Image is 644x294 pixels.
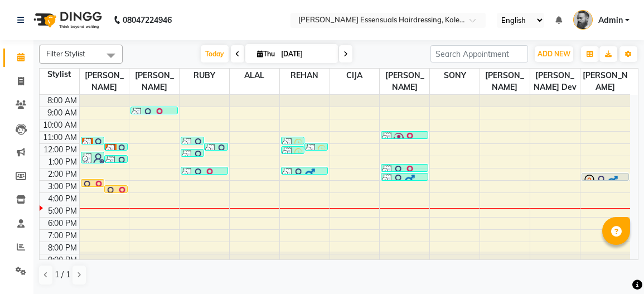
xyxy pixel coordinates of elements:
span: CIJA [330,69,380,83]
div: 5:00 PM [46,205,79,217]
div: 1:00 PM [46,156,79,168]
div: [PERSON_NAME] 1, TK07, 11:30 AM-12:00 PM, SENIOR STYLIST (Men) [282,137,304,144]
span: Admin [598,15,623,26]
div: 2:00 PM [46,168,79,180]
span: Thu [254,50,278,58]
span: REHAN [280,69,330,83]
div: [PERSON_NAME], TK06, 01:00 PM-01:30 PM, TOP STYLIST (WOMEN) [105,156,127,162]
div: 12:00 PM [41,144,79,156]
iframe: chat widget [597,249,633,283]
div: 8:00 PM [46,242,79,254]
div: 9:00 PM [46,254,79,266]
div: Sumam M, TK05, 12:00 PM-12:30 PM, TOP STYLIST (WOMEN) [205,143,227,150]
span: 1 / 1 [55,269,70,281]
div: [PERSON_NAME], TK02, 11:00 AM-11:30 AM, [GEOGRAPHIC_DATA] [381,132,428,138]
input: 2025-09-04 [278,46,333,62]
span: [PERSON_NAME] [480,69,530,94]
span: [PERSON_NAME] [380,69,429,94]
img: logo [28,4,105,36]
div: 6:00 PM [46,218,79,229]
div: 9:00 AM [45,107,79,119]
span: ALAL [230,69,279,83]
span: SONY [430,69,480,83]
div: [PERSON_NAME], TK08, 01:45 PM-02:15 PM, EYEBROWS THREADING [381,165,428,171]
span: [PERSON_NAME] [80,69,129,94]
div: [PERSON_NAME] 1, TK07, 12:15 PM-12:45 PM, BASIC SPA (Men) [282,147,304,153]
span: [PERSON_NAME] [129,69,179,94]
span: [PERSON_NAME] Dev [530,69,580,94]
div: [PERSON_NAME], TK06, 12:30 PM-01:00 PM, TOP STYLIST (WOMEN) [181,150,204,156]
div: [PERSON_NAME], TK03, 11:30 AM-12:00 PM, WOMENS GLOBAL HAIR COLOR (WOMEN) [81,137,104,144]
div: 3:00 PM [46,181,79,192]
div: [PERSON_NAME] M, TK12, 03:30 PM-04:00 PM, Basic Hair Spa (Women) [105,186,127,192]
span: Filter Stylist [46,49,85,58]
div: [PERSON_NAME] M, TK04, 11:30 AM-12:00 PM, EYEBROWS THREADING [181,137,204,144]
div: [PERSON_NAME], TK09, 02:00 PM-02:30 PM, TOP STYLIST (WOMEN) [181,167,227,174]
div: 11:00 AM [41,132,79,143]
div: [PERSON_NAME], TK11, 02:30 PM-03:00 PM, HALF ARMS WAX [381,173,428,180]
button: ADD NEW [535,46,573,62]
span: RUBY [180,69,229,83]
b: 08047224946 [123,4,172,36]
div: [PERSON_NAME], TK08, 12:45 PM-01:45 PM, SENIOR STYLIST (WOMEN),WOMENS GLOBAL HAIR COLOR (WOMEN) [81,152,104,163]
span: ADD NEW [538,50,570,58]
div: [PERSON_NAME], TK10, 02:30 PM-03:00 PM, SENIOR STYLIST (Men) [582,173,628,180]
span: [PERSON_NAME] [580,69,630,94]
div: Stylist [40,69,79,80]
img: Admin [573,10,593,30]
div: [PERSON_NAME] 1, TK07, 12:00 PM-12:20 PM, SHAMPEELING [305,143,327,150]
div: [PERSON_NAME], TK11, 02:00 PM-02:30 PM, [PERSON_NAME] SHAPE UP (Men) [282,167,328,174]
div: 8:00 AM [45,95,79,107]
div: 7:00 PM [46,230,79,242]
div: Remya, TK01, 09:00 AM-09:30 AM, WOMENS STYLING (WOMEN) [131,107,177,114]
span: Today [201,45,229,62]
input: Search Appointment [430,45,528,62]
div: [PERSON_NAME], TK03, 12:00 PM-12:30 PM, SENIOR STYLIST (WOMEN) [105,143,127,150]
div: 10:00 AM [41,119,79,131]
div: [PERSON_NAME], TK12, 03:00 PM-03:30 PM, TOP STYLIST (WOMEN) [81,180,104,186]
div: 4:00 PM [46,193,79,205]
